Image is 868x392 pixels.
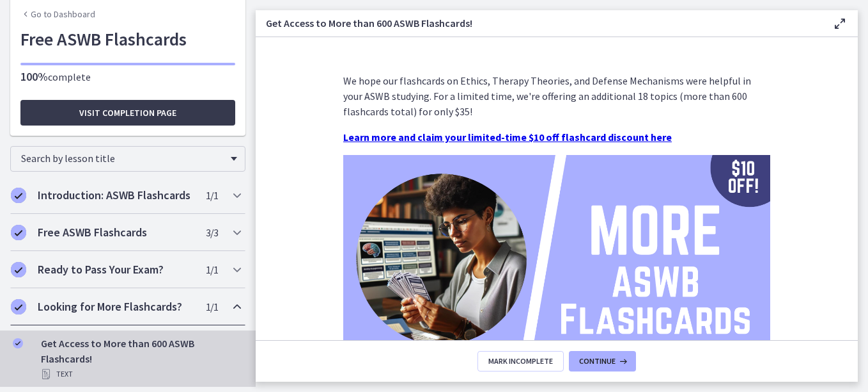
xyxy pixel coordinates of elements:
[20,26,235,53] h1: Free ASWB Flashcards
[20,69,48,84] span: 100%
[488,356,553,366] span: Mark Incomplete
[266,15,812,31] h3: Get Access to More than 600 ASWB Flashcards!
[38,225,194,240] h2: Free ASWB Flashcards
[41,336,240,382] div: Get Access to More than 600 ASWB Flashcards!
[38,299,194,314] h2: Looking for More Flashcards?
[13,338,23,348] i: Completed
[20,100,235,126] button: Visit completion page
[206,299,218,314] span: 1 / 1
[343,131,672,143] a: Learn more and claim your limited-time $10 off flashcard discount here
[79,105,176,120] span: Visit completion page
[11,188,26,203] i: Completed
[206,225,218,240] span: 3 / 3
[20,69,235,85] p: complete
[38,262,194,277] h2: Ready to Pass Your Exam?
[206,188,218,203] span: 1 / 1
[41,366,240,382] div: Text
[477,351,564,372] button: Mark Incomplete
[11,262,26,277] i: Completed
[11,225,26,240] i: Completed
[11,299,26,314] i: Completed
[21,152,224,165] span: Search by lesson title
[343,73,770,119] p: We hope our flashcards on Ethics, Therapy Theories, and Defense Mechanisms were helpful in your A...
[20,8,95,20] a: Go to Dashboard
[569,351,636,372] button: Continue
[206,262,218,277] span: 1 / 1
[38,188,194,203] h2: Introduction: ASWB Flashcards
[10,146,245,172] div: Search by lesson title
[579,356,616,366] span: Continue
